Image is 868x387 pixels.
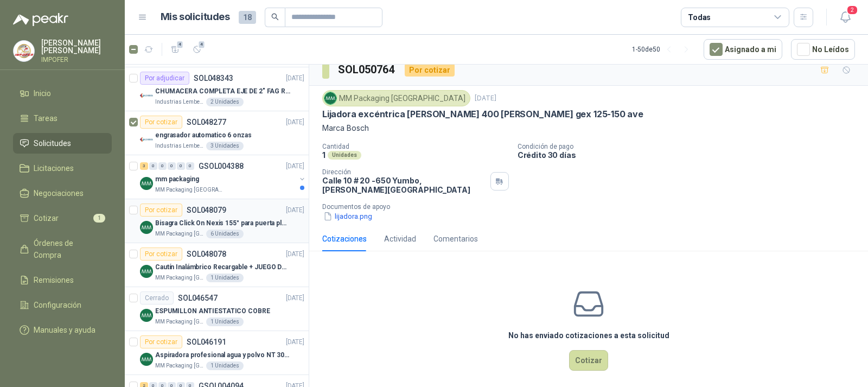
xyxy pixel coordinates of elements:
[125,287,309,331] a: CerradoSOL046547[DATE] Company LogoESPUMILLON ANTIESTATICO COBREMM Packaging [GEOGRAPHIC_DATA]1 U...
[140,177,153,190] img: Company Logo
[140,204,182,217] div: Por cotizar
[188,41,206,58] button: 4
[155,318,204,326] p: MM Packaging [GEOGRAPHIC_DATA]
[140,353,153,366] img: Company Logo
[168,162,176,170] div: 0
[34,137,71,149] span: Solicitudes
[41,39,112,54] p: [PERSON_NAME] [PERSON_NAME]
[508,329,669,341] h3: No has enviado cotizaciones a esta solicitud
[569,350,608,371] button: Cotizar
[34,237,101,261] span: Órdenes de Compra
[286,117,304,128] p: [DATE]
[167,41,184,58] button: 4
[13,83,112,104] a: Inicio
[13,13,68,26] img: Logo peakr
[155,98,204,106] p: Industrias Lember S.A
[34,187,84,199] span: Negociaciones
[155,130,252,141] p: engrasador automatico 6 onzas
[835,8,855,27] button: 2
[338,61,396,78] h3: SOL050764
[155,86,290,97] p: CHUMACERA COMPLETA EJE DE 2" FAG REF: UCF211-32
[140,160,307,194] a: 3 0 0 0 0 0 GSOL004388[DATE] Company Logomm packagingMM Packaging [GEOGRAPHIC_DATA]
[140,221,153,234] img: Company Logo
[187,206,226,214] p: SOL048079
[206,361,244,370] div: 1 Unidades
[704,39,782,60] button: Asignado a mi
[140,291,174,304] div: Cerrado
[322,211,373,222] button: lijadora.png
[286,337,304,347] p: [DATE]
[140,133,153,146] img: Company Logo
[14,41,34,61] img: Company Logo
[198,40,206,49] span: 4
[206,274,244,282] div: 1 Unidades
[161,9,230,25] h1: Mis solicitudes
[13,320,112,340] a: Manuales y ayuda
[155,361,204,370] p: MM Packaging [GEOGRAPHIC_DATA]
[140,335,182,348] div: Por cotizar
[34,274,74,286] span: Remisiones
[125,111,309,155] a: Por cotizarSOL048277[DATE] Company Logoengrasador automatico 6 onzasIndustrias Lember S.A3 Unidades
[140,265,153,278] img: Company Logo
[518,143,864,150] p: Condición de pago
[187,338,226,346] p: SOL046191
[13,233,112,265] a: Órdenes de Compra
[155,218,290,229] p: Bisagra Click On Nexis 155° para puerta plegable Grass con base de montaje
[518,150,864,160] p: Crédito 30 días
[125,67,309,111] a: Por adjudicarSOL048343[DATE] Company LogoCHUMACERA COMPLETA EJE DE 2" FAG REF: UCF211-32Industria...
[140,116,182,129] div: Por cotizar
[155,230,204,238] p: MM Packaging [GEOGRAPHIC_DATA]
[125,331,309,375] a: Por cotizarSOL046191[DATE] Company LogoAspiradora profesional agua y polvo NT 30/1 KarcherMM Pack...
[155,306,270,316] p: ESPUMILLON ANTIESTATICO COBRE
[206,142,244,150] div: 3 Unidades
[155,174,199,185] p: mm packaging
[206,98,244,106] div: 2 Unidades
[177,162,185,170] div: 0
[187,250,226,258] p: SOL048078
[140,72,189,85] div: Por adjudicar
[328,151,361,160] div: Unidades
[178,294,218,302] p: SOL046547
[13,108,112,129] a: Tareas
[34,87,51,99] span: Inicio
[322,90,470,106] div: MM Packaging [GEOGRAPHIC_DATA]
[187,118,226,126] p: SOL048277
[155,350,290,360] p: Aspiradora profesional agua y polvo NT 30/1 Karcher
[322,168,486,176] p: Dirección
[93,214,105,223] span: 1
[125,243,309,287] a: Por cotizarSOL048078[DATE] Company LogoCautín Inalámbrico Recargable + JUEGO DE PUNTASMM Packagin...
[34,212,59,224] span: Cotizar
[194,74,233,82] p: SOL048343
[140,162,148,170] div: 3
[34,162,74,174] span: Licitaciones
[13,158,112,179] a: Licitaciones
[34,112,58,124] span: Tareas
[286,161,304,172] p: [DATE]
[286,73,304,84] p: [DATE]
[322,122,855,134] p: Marca Bosch
[286,205,304,215] p: [DATE]
[322,176,486,194] p: Calle 10 # 20 -650 Yumbo , [PERSON_NAME][GEOGRAPHIC_DATA]
[239,11,256,24] span: 18
[140,248,182,261] div: Por cotizar
[322,203,864,211] p: Documentos de apoyo
[140,309,153,322] img: Company Logo
[791,39,855,60] button: No Leídos
[322,233,367,245] div: Cotizaciones
[13,183,112,204] a: Negociaciones
[286,249,304,259] p: [DATE]
[632,41,695,58] div: 1 - 50 de 50
[206,318,244,326] div: 1 Unidades
[322,109,643,120] p: Lijadora excéntrica [PERSON_NAME] 400 [PERSON_NAME] gex 125-150 ave
[125,199,309,243] a: Por cotizarSOL048079[DATE] Company LogoBisagra Click On Nexis 155° para puerta plegable Grass con...
[155,142,204,150] p: Industrias Lember S.A
[155,274,204,282] p: MM Packaging [GEOGRAPHIC_DATA]
[41,56,112,63] p: IMPOFER
[286,293,304,303] p: [DATE]
[13,133,112,154] a: Solicitudes
[155,262,290,272] p: Cautín Inalámbrico Recargable + JUEGO DE PUNTAS
[13,270,112,290] a: Remisiones
[475,93,496,104] p: [DATE]
[13,295,112,315] a: Configuración
[186,162,194,170] div: 0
